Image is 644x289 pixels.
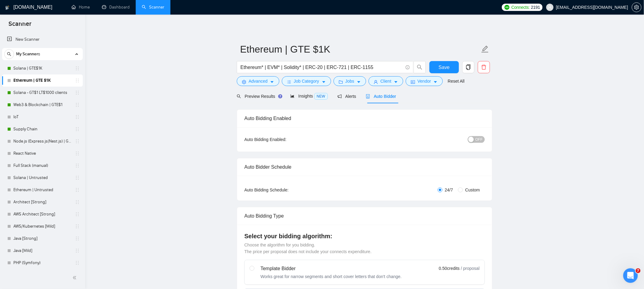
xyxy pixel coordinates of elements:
[13,220,71,232] a: AWS/Kubernetes [Mild]
[411,80,415,84] span: idcard
[242,80,246,84] span: setting
[478,64,490,70] span: delete
[75,200,80,205] span: holder
[511,4,530,11] span: Connects:
[366,94,370,98] span: robot
[7,33,78,46] a: New Scanner
[314,93,328,100] span: NEW
[294,78,319,84] span: Job Category
[13,257,71,269] a: PHP (Symfony)
[475,136,483,143] span: OFF
[237,94,281,99] span: Preview Results
[244,207,485,225] div: Auto Bidding Type
[290,94,327,98] span: Insights
[244,232,485,240] h4: Select your bidding algorithm:
[13,147,71,160] a: React Native
[380,78,391,84] span: Client
[142,5,164,10] a: searchScanner
[448,78,464,84] a: Reset All
[636,268,641,273] span: 7
[75,90,80,95] span: holder
[102,5,130,10] a: dashboardDashboard
[439,265,460,272] span: 0.50 credits
[240,64,403,71] input: Search Freelance Jobs...
[548,5,552,9] span: user
[13,111,71,123] a: IoT
[261,265,402,272] div: Template Bidder
[13,160,71,172] a: Full Stack (manual)
[287,80,291,84] span: bars
[339,80,343,84] span: folder
[418,78,431,84] span: Vendor
[244,136,324,143] div: Auto Bidding Enabled:
[13,62,71,74] a: Solana | GTE$1K
[13,208,71,220] a: AWS Architect [Strong]
[13,232,71,245] a: Java [Strong]
[75,78,80,83] span: holder
[75,127,80,132] span: holder
[2,33,83,46] li: New Scanner
[13,74,71,87] a: Ethereum | GTE $1K
[237,76,279,86] button: settingAdvancedcaret-down
[75,151,80,156] span: holder
[4,49,14,59] button: search
[270,80,274,84] span: caret-down
[75,66,80,71] span: holder
[414,61,426,73] button: search
[282,76,331,86] button: barsJob Categorycaret-down
[505,5,509,10] img: upwork-logo.png
[374,80,378,84] span: user
[531,4,540,11] span: 2191
[290,94,295,98] span: area-chart
[357,80,361,84] span: caret-down
[249,78,268,84] span: Advanced
[345,78,355,84] span: Jobs
[4,19,36,32] span: Scanner
[632,5,642,10] a: setting
[75,260,80,265] span: holder
[406,76,443,86] button: idcardVendorcaret-down
[244,158,485,176] div: Auto Bidder Schedule
[75,236,80,241] span: holder
[443,187,456,193] span: 24/7
[461,265,480,271] span: / proposal
[394,80,398,84] span: caret-down
[13,123,71,135] a: Supply Chain
[623,268,638,283] iframe: Intercom live chat
[338,94,342,98] span: notification
[75,175,80,180] span: holder
[13,99,71,111] a: Web3 & Blockchain | GTE$1
[478,61,490,73] button: delete
[75,188,80,192] span: holder
[322,80,326,84] span: caret-down
[244,243,372,254] span: Choose the algorithm for you bidding. The price per proposal does not include your connects expen...
[439,64,450,71] span: Save
[75,212,80,217] span: holder
[16,48,40,60] span: My Scanners
[75,224,80,229] span: holder
[75,248,80,253] span: holder
[414,64,425,70] span: search
[72,5,90,10] a: homeHome
[429,61,459,73] button: Save
[240,42,480,57] input: Scanner name...
[5,52,14,56] span: search
[463,64,474,70] span: copy
[75,139,80,144] span: holder
[13,135,71,147] a: Node.js (Express.js|Nest.js) | GTE$1K
[369,76,403,86] button: userClientcaret-down
[75,102,80,107] span: holder
[433,80,438,84] span: caret-down
[237,94,241,98] span: search
[261,274,402,280] div: Works great for narrow segments and short cover letters that don't change.
[13,196,71,208] a: Architect [Strong]
[278,94,283,99] div: Tooltip anchor
[13,172,71,184] a: Solana | Untrusted
[463,187,482,193] span: Custom
[366,94,396,99] span: Auto Bidder
[462,61,474,73] button: copy
[75,163,80,168] span: holder
[481,45,489,53] span: edit
[338,94,356,99] span: Alerts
